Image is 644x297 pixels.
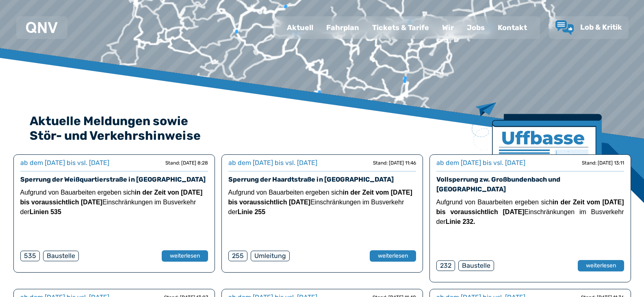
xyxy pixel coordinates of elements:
[472,102,602,204] img: Zeitung mit Titel Uffbase
[446,218,475,225] strong: Linie 232.
[436,158,525,168] div: ab dem [DATE] bis vsl. [DATE]
[373,160,416,166] div: Stand: [DATE] 11:46
[165,160,208,166] div: Stand: [DATE] 8:28
[20,158,109,168] div: ab dem [DATE] bis vsl. [DATE]
[20,189,203,215] span: Aufgrund von Bauarbeiten ergeben sich Einschränkungen im Busverkehr der
[162,250,208,262] button: weiterlesen
[555,20,622,35] a: Lob & Kritik
[578,260,624,271] button: weiterlesen
[436,260,455,271] div: 232
[280,17,320,38] a: Aktuell
[458,260,494,271] div: Baustelle
[436,199,624,225] span: Aufgrund von Bauarbeiten ergeben sich Einschränkungen im Busverkehr der
[580,23,622,32] span: Lob & Kritik
[320,17,366,38] a: Fahrplan
[228,189,412,215] span: Aufgrund von Bauarbeiten ergeben sich Einschränkungen im Busverkehr der
[228,158,317,168] div: ab dem [DATE] bis vsl. [DATE]
[30,208,61,215] strong: Linien 535
[436,17,460,38] a: Wir
[43,251,79,261] div: Baustelle
[228,251,247,261] div: 255
[26,22,58,33] img: QNV Logo
[582,160,624,166] div: Stand: [DATE] 13:11
[228,176,394,183] a: Sperrung der Haardtstraße in [GEOGRAPHIC_DATA]
[251,251,290,261] div: Umleitung
[238,208,265,215] strong: Linie 255
[20,251,40,261] div: 535
[436,176,560,193] a: Vollsperrung zw. Großbundenbach und [GEOGRAPHIC_DATA]
[26,20,58,36] a: QNV Logo
[460,17,491,38] a: Jobs
[30,114,615,143] h2: Aktuelle Meldungen sowie Stör- und Verkehrshinweise
[370,250,416,262] button: weiterlesen
[491,17,533,38] a: Kontakt
[20,176,206,183] a: Sperrung der Weißquartierstraße in [GEOGRAPHIC_DATA]
[366,17,436,38] a: Tickets & Tarife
